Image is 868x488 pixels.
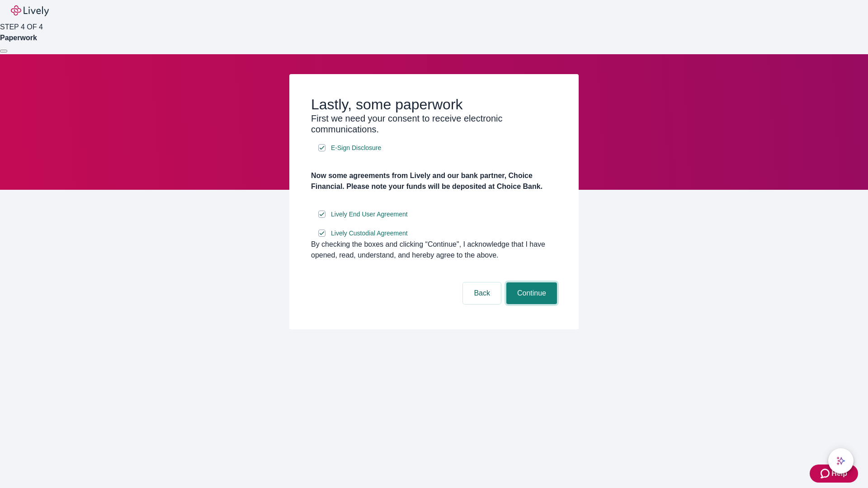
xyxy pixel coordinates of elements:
[828,448,854,474] button: chat
[329,228,410,239] a: e-sign disclosure document
[329,142,383,154] a: e-sign disclosure document
[463,282,501,304] button: Back
[331,143,381,153] span: E-Sign Disclosure
[311,170,557,192] h4: Now some agreements from Lively and our bank partner, Choice Financial. Please note your funds wi...
[311,239,557,261] div: By checking the boxes and clicking “Continue", I acknowledge that I have opened, read, understand...
[810,465,858,483] button: Zendesk support iconHelp
[311,113,557,135] h3: First we need your consent to receive electronic communications.
[331,229,408,238] span: Lively Custodial Agreement
[311,96,557,113] h2: Lastly, some paperwork
[329,209,410,220] a: e-sign disclosure document
[821,468,831,479] svg: Zendesk support icon
[11,5,49,16] img: Lively
[836,456,845,465] svg: Lively AI Assistant
[331,210,408,219] span: Lively End User Agreement
[831,468,847,479] span: Help
[506,282,557,304] button: Continue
